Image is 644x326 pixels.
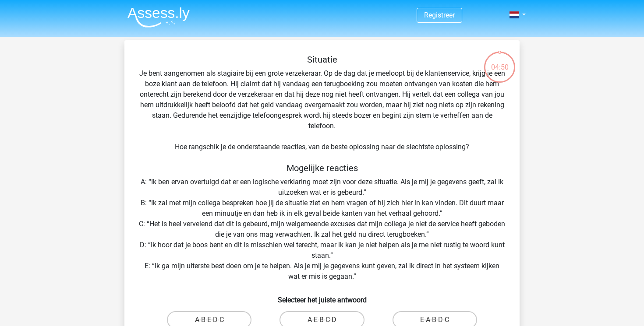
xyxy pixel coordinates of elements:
h5: Mogelijke reacties [138,163,506,173]
h6: Selecteer het juiste antwoord [138,289,506,304]
h5: Situatie [138,54,506,65]
div: 04:50 [483,51,516,73]
img: Assessly [127,7,190,28]
a: Registreer [424,11,455,19]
